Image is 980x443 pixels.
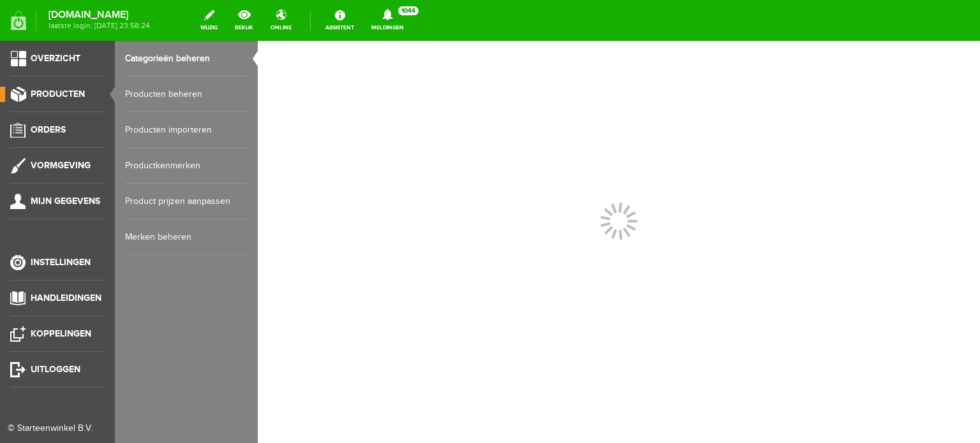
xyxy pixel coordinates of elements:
[31,89,85,99] span: Producten
[193,6,225,34] a: wijzig
[125,76,248,112] a: Producten beheren
[48,11,150,18] strong: [DOMAIN_NAME]
[125,41,248,76] a: Categorieën beheren
[125,112,248,148] a: Producten importeren
[125,148,248,184] a: Productkenmerken
[398,6,419,15] span: 1044
[31,364,80,375] span: Uitloggen
[31,196,100,207] span: Mijn gegevens
[8,422,97,435] div: © Starteenwinkel B.V.
[227,6,261,34] a: bekijk
[31,53,80,64] span: Overzicht
[31,257,91,268] span: Instellingen
[318,6,362,34] a: Assistent
[31,160,91,171] span: Vormgeving
[125,184,248,219] a: Product prijzen aanpassen
[48,22,150,29] span: laatste login: [DATE] 23:58:24
[31,328,91,339] span: Koppelingen
[31,293,101,303] span: Handleidingen
[364,6,412,34] a: Meldingen1044
[263,6,299,34] a: online
[31,124,66,135] span: Orders
[125,219,248,255] a: Merken beheren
